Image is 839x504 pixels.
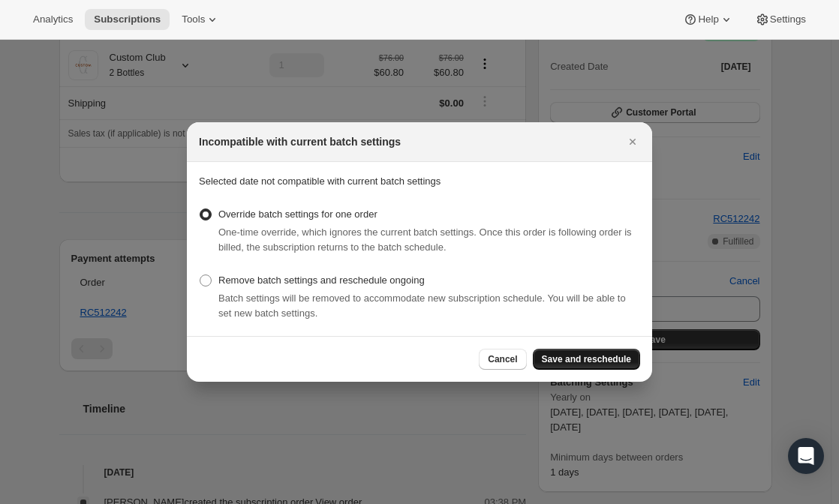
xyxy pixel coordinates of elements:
span: Selected date not compatible with current batch settings [199,175,441,187]
button: Cancel [479,349,526,370]
span: Remove batch settings and reschedule ongoing [218,274,425,286]
button: Tools [173,9,229,30]
span: Save and reschedule [542,353,631,365]
span: One-time override, which ignores the current batch settings. Once this order is following order i... [218,226,632,253]
button: Help [674,9,742,30]
div: Open Intercom Messenger [788,438,824,474]
button: Save and reschedule [533,349,640,370]
span: Settings [770,13,806,25]
button: Close [622,131,643,152]
span: Cancel [488,353,517,365]
h2: Incompatible with current batch settings [199,134,401,149]
span: Override batch settings for one order [218,208,377,220]
span: Analytics [33,13,73,25]
span: Subscriptions [94,13,161,25]
span: Tools [182,13,205,25]
span: Batch settings will be removed to accommodate new subscription schedule. You will be able to set ... [218,292,626,319]
button: Analytics [24,9,82,30]
span: Help [698,13,718,25]
button: Subscriptions [85,9,170,30]
button: Settings [746,9,815,30]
